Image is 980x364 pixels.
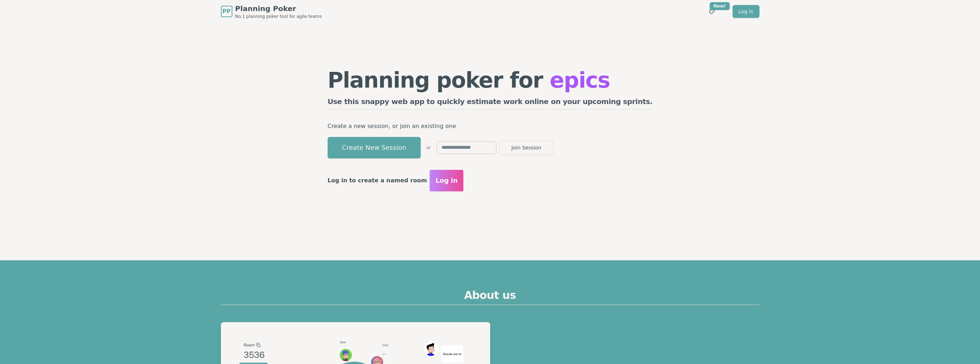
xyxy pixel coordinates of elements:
h1: Planning poker for [328,69,653,91]
span: or [426,145,431,151]
p: Log in to create a named room [328,176,427,186]
h2: Use this snappy web app to quickly estimate work online on your upcoming sprints. [328,97,653,110]
button: New! [705,5,718,18]
span: Planning Poker [235,4,322,14]
a: PPPlanning PokerNo.1 planning poker tool for agile teams [221,4,322,19]
span: No.1 planning poker tool for agile teams [235,14,322,19]
h2: About us [221,289,759,305]
span: PP [222,7,231,16]
div: New! [710,2,730,10]
span: Log in [435,176,458,186]
p: Create a new session, or join an existing one [328,121,653,131]
button: Create New Session [328,137,421,158]
span: epics [550,68,610,93]
button: Join Session [499,141,553,155]
a: Log in [733,5,759,18]
button: Log in [430,170,463,191]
